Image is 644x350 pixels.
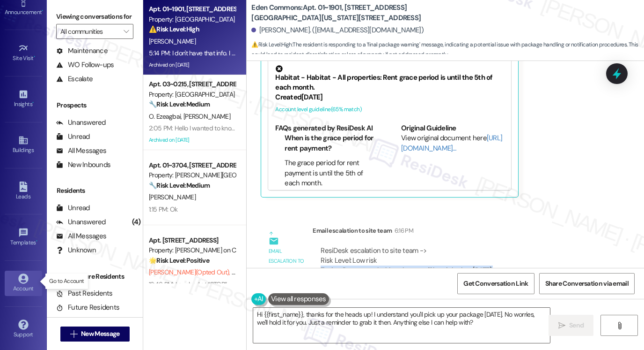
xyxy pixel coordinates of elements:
[149,280,227,289] div: 12:46 PM: Laughed at “STOP”
[49,277,84,285] p: Go to Account
[34,53,35,60] span: •
[285,158,378,188] li: The grace period for rent payment is until the 5th of each month.
[149,245,235,255] div: Property: [PERSON_NAME] on Canal
[401,133,504,153] div: View original document here
[149,100,210,108] strong: 🔧 Risk Level: Medium
[5,317,42,342] a: Support
[56,303,119,312] div: Future Residents
[148,134,236,146] div: Archived on [DATE]
[47,100,143,110] div: Prospects
[275,65,504,93] div: Habitat - Habitat - All properties: Rent grace period is until the 5th of each month.
[148,59,236,71] div: Archived on [DATE]
[47,186,143,196] div: Residents
[149,4,235,14] div: Apt. 01~1901, [STREET_ADDRESS][GEOGRAPHIC_DATA][US_STATE][STREET_ADDRESS]
[56,132,90,142] div: Unread
[275,123,373,133] b: FAQs generated by ResiDesk AI
[401,123,456,133] b: Original Guideline
[130,215,143,229] div: (4)
[56,146,106,156] div: All Messages
[251,41,292,48] strong: ⚠️ Risk Level: High
[5,179,42,204] a: Leads
[5,132,42,158] a: Buildings
[149,170,235,180] div: Property: [PERSON_NAME][GEOGRAPHIC_DATA]
[149,25,199,33] strong: ⚠️ Risk Level: High
[149,124,440,132] div: 2:05 PM: Hello I wanted to know when nothing has been done about this referral. It's been 8months...
[70,330,77,338] i: 
[251,25,424,35] div: [PERSON_NAME]. ([EMAIL_ADDRESS][DOMAIN_NAME])
[149,37,196,46] span: [PERSON_NAME]
[149,268,232,276] span: [PERSON_NAME] (Opted Out)
[5,86,42,112] a: Insights •
[149,112,183,121] span: O. Ezeagbai
[569,320,584,330] span: Send
[5,271,42,296] a: Account
[149,15,235,24] div: Property: [GEOGRAPHIC_DATA]
[313,226,604,239] div: Email escalation to site team
[149,181,210,190] strong: 🔧 Risk Level: Medium
[5,225,42,250] a: Templates •
[251,3,439,23] b: Eden Commons: Apt. 01~1901, [STREET_ADDRESS][GEOGRAPHIC_DATA][US_STATE][STREET_ADDRESS]
[616,322,623,329] i: 
[56,9,133,24] label: Viewing conversations for
[56,231,106,241] div: All Messages
[539,273,635,294] button: Share Conversation via email
[285,133,378,153] li: When is the grace period for rent payment?
[149,160,235,170] div: Apt. 01~3704, [STREET_ADDRESS][PERSON_NAME]
[56,118,106,128] div: Unanswered
[56,60,114,70] div: WO Follow-ups
[149,49,560,57] div: 5:14 PM: I don't have that info. I was responding to a message I received stating that this was m...
[56,203,90,213] div: Unread
[269,246,305,276] div: Email escalation to site team
[183,112,230,121] span: [PERSON_NAME]
[124,28,129,35] i: 
[56,245,96,255] div: Unknown
[42,8,43,14] span: •
[549,315,594,336] button: Send
[463,279,528,289] span: Get Conversation Link
[285,188,378,208] li: Is the grace period the same for all properties?
[47,272,143,282] div: Past + Future Residents
[60,327,130,342] button: New Message
[253,308,550,343] textarea: Hi {{first_name}}, thanks for the heads up! I understand you'll pick up your package [DATE]. No w...
[149,205,177,213] div: 1:15 PM: Ok
[56,74,93,84] div: Escalate
[545,279,629,289] span: Share Conversation via email
[558,322,565,329] i: 
[251,40,644,60] span: : The resident is responding to a 'final package warning' message, indicating a potential issue w...
[56,160,110,170] div: New Inbounds
[5,40,42,66] a: Site Visit •
[401,133,502,152] a: [URL][DOMAIN_NAME]…
[275,105,504,114] div: Account level guideline ( 65 % match)
[32,99,34,106] span: •
[149,90,235,99] div: Property: [GEOGRAPHIC_DATA]
[457,273,534,294] button: Get Conversation Link
[56,46,108,56] div: Maintenance
[81,329,119,339] span: New Message
[321,246,596,286] div: ResiDesk escalation to site team -> Risk Level: Low risk Topics: Request to hold package - will b...
[149,193,196,201] span: [PERSON_NAME]
[36,238,37,244] span: •
[56,289,113,298] div: Past Residents
[60,24,118,39] input: All communities
[275,92,504,102] div: Created [DATE]
[56,217,106,227] div: Unanswered
[149,79,235,89] div: Apt. 03~0215, [STREET_ADDRESS][GEOGRAPHIC_DATA][US_STATE][STREET_ADDRESS]
[149,236,235,245] div: Apt. [STREET_ADDRESS]
[392,226,413,236] div: 6:16 PM
[149,256,209,265] strong: 🌟 Risk Level: Positive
